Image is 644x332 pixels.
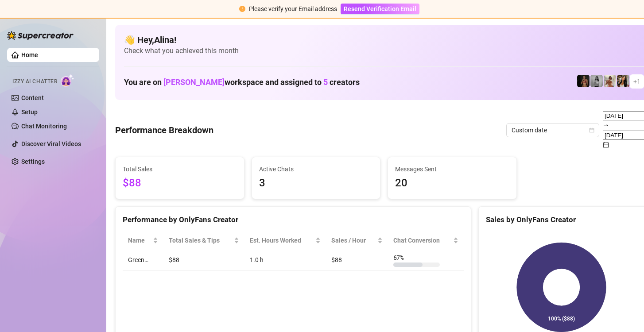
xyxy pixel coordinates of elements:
span: to [603,122,609,129]
span: 5 [323,77,328,87]
span: + 1 [633,77,640,86]
span: Total Sales & Tips [169,235,232,245]
th: Name [123,232,163,249]
td: 1.0 h [244,249,326,271]
span: [PERSON_NAME] [163,77,225,87]
h4: Performance Breakdown [115,124,213,136]
span: exclamation-circle [239,6,245,12]
a: Content [21,94,44,101]
span: 3 [259,175,373,192]
a: Setup [21,108,38,116]
h1: You are on workspace and assigned to creators [124,77,360,87]
th: Sales / Hour [326,232,388,249]
span: Custom date [512,124,594,137]
span: swap-right [603,122,609,128]
span: Messages Sent [395,164,509,174]
a: Home [21,51,38,58]
th: Chat Conversion [388,232,464,249]
span: Chat Conversion [393,235,451,245]
img: Green [604,75,616,87]
span: 20 [395,175,509,192]
span: Total Sales [123,164,237,174]
span: Check what you achieved this month [124,46,644,56]
td: $88 [163,249,244,271]
span: calendar [603,142,609,148]
span: 67 % [393,253,407,263]
img: AI Chatter [61,74,74,87]
img: A [590,75,603,87]
img: logo-BBDzfeDw.svg [7,31,74,40]
td: $88 [326,249,388,271]
th: Total Sales & Tips [163,232,244,249]
span: Sales / Hour [331,235,375,245]
a: Chat Monitoring [21,123,67,130]
span: calendar [589,127,594,133]
a: Discover Viral Videos [21,140,81,147]
span: $88 [123,175,237,192]
a: Settings [21,158,45,165]
div: Performance by OnlyFans Creator [123,214,464,226]
button: Resend Verification Email [341,4,419,14]
img: AdelDahan [617,75,629,87]
span: Resend Verification Email [344,5,416,12]
span: Izzy AI Chatter [12,77,57,86]
div: Please verify your Email address [249,4,337,14]
h4: 👋 Hey, Alina ! [124,34,644,46]
td: Green… [123,249,163,271]
img: the_bohema [577,75,590,87]
div: Est. Hours Worked [250,235,314,245]
span: Name [128,235,151,245]
span: Active Chats [259,164,373,174]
